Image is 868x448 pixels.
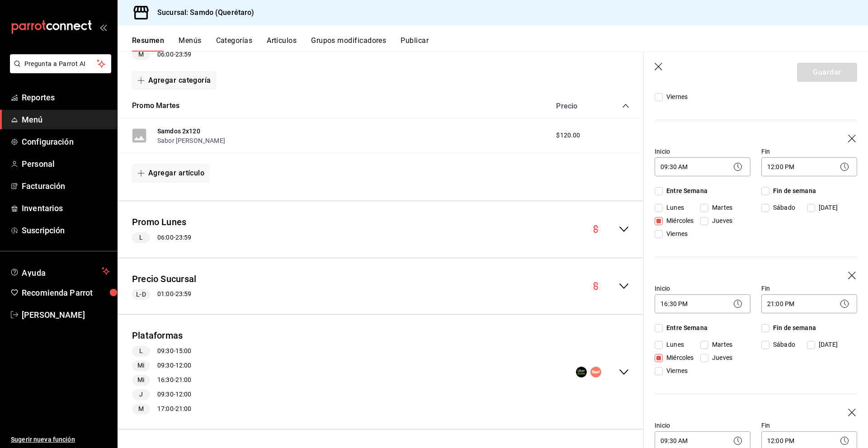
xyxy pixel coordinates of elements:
span: Recomienda Parrot [22,287,110,299]
div: 09:30 - 12:00 [132,360,191,371]
span: Jueves [708,216,732,226]
span: Miércoles [663,216,693,226]
span: Fin de semana [769,323,816,333]
button: Publicar [401,36,429,52]
button: Sabor [PERSON_NAME] [157,136,225,145]
span: $120.00 [556,131,580,140]
span: Sábado [769,340,795,349]
div: 06:00 - 23:59 [132,49,191,60]
span: M [135,50,147,59]
a: Pregunta a Parrot AI [6,66,111,75]
div: collapse-menu-row [118,208,644,250]
span: L [136,233,146,242]
span: Inventarios [22,202,110,214]
h3: Sucursal: Samdo (Querétaro) [150,7,255,18]
button: Plataformas [132,329,183,342]
span: Configuración [22,136,110,148]
span: Lunes [663,340,684,349]
span: Entre Semana [663,186,708,196]
span: Ayuda [22,266,98,277]
button: Precio Sucursal [132,273,196,286]
div: 16:30 - 21:00 [132,375,191,386]
label: Fin [761,422,857,429]
span: Jueves [708,353,732,363]
button: Promo Lunes [132,216,186,229]
span: Viernes [663,366,688,376]
span: M [135,404,147,414]
button: Agregar categoría [132,71,217,90]
button: Samdos 2x120 [157,127,200,136]
span: Martes [708,340,732,349]
button: Promo Martes [132,101,179,111]
label: Fin [761,148,857,155]
span: Lunes [663,203,684,212]
button: Categorías [216,36,253,52]
button: Artículos [267,36,297,52]
span: Suscripción [22,224,110,236]
label: Inicio [655,148,750,155]
div: 01:00 - 23:59 [132,289,196,300]
span: Fin de semana [769,186,816,196]
div: 09:30 - 12:00 [132,389,191,400]
div: 16:30 PM [655,294,750,313]
button: Resumen [132,36,164,52]
div: 21:00 PM [761,294,857,313]
button: Menús [179,36,201,52]
span: Miércoles [663,353,693,363]
span: [DATE] [815,203,838,212]
span: Facturación [22,180,110,192]
div: collapse-menu-row [118,322,644,422]
button: Agregar artículo [132,164,210,183]
div: 06:00 - 23:59 [132,232,191,243]
span: Pregunta a Parrot AI [24,59,97,69]
label: Inicio [655,285,750,292]
span: [DATE] [815,340,838,349]
span: Personal [22,158,110,170]
span: Mi [134,361,148,370]
span: Sugerir nueva función [11,435,110,444]
button: Pregunta a Parrot AI [10,54,111,73]
button: collapse-category-row [622,102,629,109]
span: J [136,390,146,399]
div: 17:00 - 21:00 [132,404,191,415]
div: 12:00 PM [761,157,857,176]
button: Grupos modificadores [311,36,386,52]
span: Menú [22,113,110,126]
span: Mi [134,375,148,385]
div: 09:30 AM [655,157,750,176]
div: navigation tabs [132,36,868,52]
span: L [136,346,146,356]
div: collapse-menu-row [118,265,644,307]
div: 09:30 - 15:00 [132,346,191,357]
span: L-D [132,290,149,299]
span: Entre Semana [663,323,708,333]
div: Precio [547,102,605,110]
span: Viernes [663,229,688,239]
span: Viernes [663,92,688,102]
button: open_drawer_menu [99,24,107,31]
span: Reportes [22,91,110,104]
span: Martes [708,203,732,212]
label: Inicio [655,422,750,429]
span: Sábado [769,203,795,212]
label: Fin [761,285,857,292]
span: [PERSON_NAME] [22,309,110,321]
